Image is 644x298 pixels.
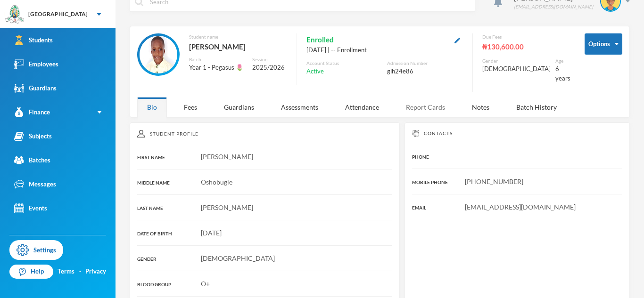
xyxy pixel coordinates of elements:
span: [EMAIL_ADDRESS][DOMAIN_NAME] [465,203,576,211]
div: Batch [189,56,246,63]
div: glh24e86 [387,67,463,76]
div: Admission Number [387,60,463,67]
div: Batches [14,155,50,165]
div: Session [252,56,287,63]
div: 2025/2026 [252,63,287,72]
div: Students [14,35,53,45]
div: Notes [462,97,499,117]
span: Oshobugie [201,178,232,186]
img: STUDENT [140,36,177,73]
span: O+ [201,280,210,288]
div: [EMAIL_ADDRESS][DOMAIN_NAME] [514,3,593,10]
div: Due Fees [482,33,570,40]
div: Student Profile [137,130,392,137]
div: · [79,267,81,276]
span: [PHONE_NUMBER] [465,177,523,185]
div: Messages [14,179,56,189]
span: [DEMOGRAPHIC_DATA] [201,254,275,262]
div: Report Cards [396,97,455,117]
div: Gender [482,57,551,64]
div: 6 years [555,64,570,83]
div: Assessments [271,97,328,117]
div: Bio [137,97,167,117]
span: [PERSON_NAME] [201,203,253,211]
div: ₦130,600.00 [482,40,570,53]
span: [PERSON_NAME] [201,153,253,161]
div: [GEOGRAPHIC_DATA] [28,10,88,18]
div: Guardians [14,83,57,93]
div: Attendance [335,97,389,117]
div: Employees [14,59,58,69]
div: Subjects [14,131,52,141]
div: [DEMOGRAPHIC_DATA] [482,64,551,74]
div: Batch History [506,97,567,117]
a: Terms [58,267,74,276]
div: Finance [14,107,50,117]
div: Age [555,57,570,64]
div: Student name [189,33,287,40]
div: Fees [174,97,207,117]
button: Edit [452,34,463,45]
span: PHONE [412,154,429,160]
button: Options [585,33,622,55]
div: [DATE] | -- Enrollment [306,46,463,55]
img: logo [5,5,24,24]
span: [DATE] [201,229,222,237]
div: Guardians [214,97,264,117]
a: Privacy [85,267,106,276]
a: Help [9,265,53,279]
div: [PERSON_NAME] [189,40,287,53]
div: Contacts [412,130,622,137]
a: Settings [9,240,63,260]
div: Events [14,203,47,213]
div: Year 1 - Pegasus 🌷 [189,63,246,72]
div: Account Status [306,60,382,67]
span: Enrolled [306,33,334,46]
span: Active [306,67,324,76]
